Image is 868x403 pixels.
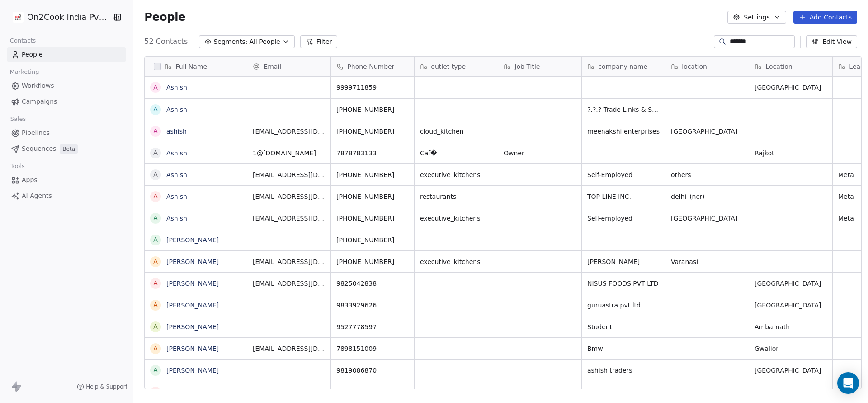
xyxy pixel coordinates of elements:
span: 9999711859 [336,83,409,92]
div: location [665,57,749,76]
span: Marketing [6,65,43,79]
span: Ambarnath [755,322,827,331]
span: Owner [504,149,576,158]
span: Workflows [22,81,54,91]
div: a [154,126,158,136]
span: [GEOGRAPHIC_DATA] [755,301,827,310]
span: Contacts [6,34,40,48]
div: A [154,105,158,114]
span: Varanasi [671,257,743,266]
a: Help & Support [77,383,127,390]
span: [EMAIL_ADDRESS][DOMAIN_NAME] [253,170,325,179]
span: [PHONE_NUMBER] [336,170,409,179]
a: Pipelines [7,125,126,140]
span: [GEOGRAPHIC_DATA] [671,214,743,223]
span: [GEOGRAPHIC_DATA] [755,279,827,288]
span: ?.?.? Trade Links & Services Co. LLC Foodservice Equipment Division [587,105,660,114]
a: [PERSON_NAME] [166,345,219,352]
a: [PERSON_NAME] [166,236,219,244]
div: A [154,83,158,92]
div: Email [247,57,330,76]
div: Phone Number [331,57,414,76]
a: [PERSON_NAME] [166,389,219,396]
div: Full Name [145,57,247,76]
div: A [154,170,158,179]
div: Open Intercom Messenger [837,372,859,394]
span: Campaigns [22,97,57,106]
span: [PHONE_NUMBER] [336,257,409,266]
span: 9527778597 [336,322,409,331]
a: [PERSON_NAME] [166,302,219,309]
button: Add Contacts [793,11,857,24]
span: Job Title [514,62,540,71]
span: [GEOGRAPHIC_DATA] [755,366,827,375]
span: [EMAIL_ADDRESS][DOMAIN_NAME] [253,192,325,201]
span: others_ [671,170,743,179]
span: Location [765,62,792,71]
span: Tools [6,159,28,173]
span: 9573472128 [336,388,409,397]
span: outlet type [431,62,466,71]
a: [PERSON_NAME] [166,258,219,265]
a: Apps [7,173,126,187]
span: 52 Contacts [144,36,188,47]
span: [PHONE_NUMBER] [336,214,409,223]
span: Bmw [587,344,660,353]
span: company name [598,62,647,71]
div: A [154,278,158,288]
div: A [154,344,158,353]
span: Self-Employed [587,170,660,179]
a: Ashish [166,149,187,157]
span: Beta [60,144,78,154]
div: A [154,235,158,245]
a: Ashish [166,84,187,91]
span: Rajkot [755,149,827,158]
span: AI Agents [22,191,52,201]
span: restaurants [420,192,492,201]
span: 9819086870 [336,366,409,375]
span: [PHONE_NUMBER] [336,105,409,114]
span: executive_kitchens [420,170,492,179]
span: TOP LINE INC. [587,192,660,201]
span: 7878783133 [336,149,409,158]
span: All People [249,37,280,47]
div: A [154,300,158,310]
span: [GEOGRAPHIC_DATA] [755,83,827,92]
span: self employed [587,388,660,397]
span: [EMAIL_ADDRESS][DOMAIN_NAME] [253,214,325,223]
span: executive_kitchens [420,214,492,223]
button: Settings [727,11,786,24]
button: On2Cook India Pvt. Ltd. [11,10,105,25]
span: Full Name [175,62,207,71]
span: location [682,62,707,71]
span: People [144,10,185,24]
div: A [154,387,158,397]
a: ashish [166,128,187,135]
span: Email [264,62,281,71]
button: Edit View [806,35,857,48]
span: Gwalior [755,344,827,353]
div: grid [145,77,247,389]
span: [PHONE_NUMBER] [336,127,409,136]
div: Job Title [498,57,581,76]
span: 9825042838 [336,279,409,288]
span: Apps [22,175,38,185]
span: guruastra pvt ltd [587,301,660,310]
span: [GEOGRAPHIC_DATA] [755,388,827,397]
a: Ashish [166,215,187,222]
span: Sales [6,112,30,126]
button: Filter [300,35,338,48]
span: People [22,50,43,59]
a: Ashish [166,193,187,200]
span: [PERSON_NAME] [587,257,660,266]
span: [EMAIL_ADDRESS][DOMAIN_NAME] [253,257,325,266]
span: 1@[DOMAIN_NAME] [253,149,325,158]
a: [PERSON_NAME] [166,367,219,374]
span: [EMAIL_ADDRESS][DOMAIN_NAME] [253,344,325,353]
a: [PERSON_NAME] [166,280,219,287]
span: executive_kitchens [420,257,492,266]
span: Caf� [420,149,492,158]
span: [PHONE_NUMBER] [336,235,409,245]
span: Sequences [22,144,56,154]
a: Workflows [7,78,126,93]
